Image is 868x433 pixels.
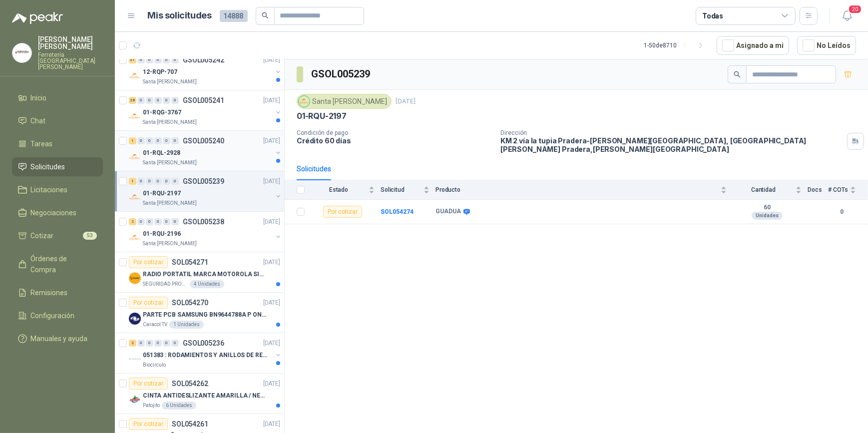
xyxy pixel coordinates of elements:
a: Por cotizarSOL054262[DATE] Company LogoCINTA ANTIDESLIZANTE AMARILLA / NEGRAPatojito6 Unidades [115,374,284,414]
div: 1 - 50 de 8710 [644,37,709,53]
span: 14888 [220,10,248,22]
span: Remisiones [31,287,68,298]
span: Solicitudes [31,161,65,172]
div: 0 [137,218,145,225]
div: 2 [129,218,136,225]
p: 01-RQG-3767 [143,108,181,117]
div: 0 [163,56,170,63]
img: Company Logo [299,96,310,107]
span: Órdenes de Compra [31,253,93,275]
a: SOL054274 [381,208,414,215]
th: Solicitud [381,180,435,200]
div: 0 [154,56,162,63]
div: Por cotizar [129,418,168,430]
th: Producto [435,180,733,200]
p: GSOL005242 [183,56,224,63]
div: Por cotizar [129,297,168,309]
div: 0 [154,340,162,347]
div: 1 [129,137,136,144]
p: RADIO PORTATIL MARCA MOTOROLA SIN PANTALLA CON GPS, INCLUYE: ANTENA, BATERIA, CLIP Y CARGADOR [143,270,267,279]
div: 0 [146,218,153,225]
span: Solicitud [381,186,422,193]
p: Santa [PERSON_NAME] [143,78,197,86]
p: 01-RQU-2196 [143,229,181,239]
a: Licitaciones [12,180,103,199]
div: 0 [163,137,170,144]
span: Producto [435,186,719,193]
p: 051383 : RODAMIENTOS Y ANILLOS DE RETENCION RUEDAS [143,351,267,360]
div: 0 [171,56,179,63]
p: [DATE] [263,339,280,348]
th: Docs [808,180,828,200]
p: [DATE] [263,217,280,227]
span: Manuales y ayuda [31,333,88,344]
a: Configuración [12,306,103,325]
a: Solicitudes [12,157,103,176]
p: Santa [PERSON_NAME] [143,118,197,126]
p: 12-RQP-707 [143,67,177,77]
div: 0 [163,97,170,104]
button: Asignado a mi [717,36,789,55]
div: 0 [146,97,153,104]
p: SOL054262 [172,380,208,387]
a: 1 0 0 0 0 0 GSOL005239[DATE] Company Logo01-RQU-2197Santa [PERSON_NAME] [129,175,282,207]
span: search [262,12,269,19]
b: GUADUA [435,208,461,216]
div: 0 [137,178,145,185]
span: Cantidad [733,186,794,193]
p: Santa [PERSON_NAME] [143,240,197,248]
img: Logo peakr [12,12,63,24]
p: [DATE] [263,420,280,429]
p: SOL054270 [172,299,208,306]
b: 60 [733,204,802,212]
span: 53 [83,232,97,240]
img: Company Logo [129,394,141,406]
img: Company Logo [129,151,141,163]
a: Manuales y ayuda [12,329,103,348]
img: Company Logo [129,313,141,325]
a: Cotizar53 [12,226,103,245]
p: Caracol TV [143,321,167,329]
p: Condición de pago [297,129,492,136]
p: GSOL005240 [183,137,224,144]
div: 0 [137,340,145,347]
button: No Leídos [797,36,856,55]
h1: Mis solicitudes [148,8,212,23]
div: 1 Unidades [169,321,204,329]
a: 2 0 0 0 0 0 GSOL005236[DATE] Company Logo051383 : RODAMIENTOS Y ANILLOS DE RETENCION RUEDASBiocir... [129,337,282,369]
div: 0 [146,56,153,63]
p: Dirección [500,129,843,136]
span: Configuración [31,310,75,321]
th: Cantidad [733,180,808,200]
button: 20 [838,7,856,25]
p: Santa [PERSON_NAME] [143,159,197,167]
p: Ferretería [GEOGRAPHIC_DATA][PERSON_NAME] [38,52,103,70]
div: Unidades [752,212,783,220]
div: 0 [163,340,170,347]
a: Remisiones [12,283,103,302]
h3: GSOL005239 [311,66,372,82]
p: [DATE] [263,177,280,186]
div: 0 [137,137,145,144]
div: 0 [163,218,170,225]
a: 31 0 0 0 0 0 GSOL005242[DATE] Company Logo12-RQP-707Santa [PERSON_NAME] [129,54,282,86]
p: PARTE PCB SAMSUNG BN9644788A P ONECONNE [143,310,267,320]
a: 2 0 0 0 0 0 GSOL005238[DATE] Company Logo01-RQU-2196Santa [PERSON_NAME] [129,216,282,248]
img: Company Logo [129,272,141,284]
a: Por cotizarSOL054270[DATE] Company LogoPARTE PCB SAMSUNG BN9644788A P ONECONNECaracol TV1 Unidades [115,293,284,333]
img: Company Logo [129,191,141,203]
a: Negociaciones [12,203,103,222]
div: 0 [146,178,153,185]
div: 0 [137,56,145,63]
span: Tareas [31,138,53,149]
div: Todas [702,10,723,21]
img: Company Logo [12,43,31,62]
div: 31 [129,56,136,63]
div: 0 [154,178,162,185]
div: 0 [171,178,179,185]
p: Biocirculo [143,361,166,369]
a: Órdenes de Compra [12,249,103,279]
span: Cotizar [31,230,54,241]
img: Company Logo [129,110,141,122]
